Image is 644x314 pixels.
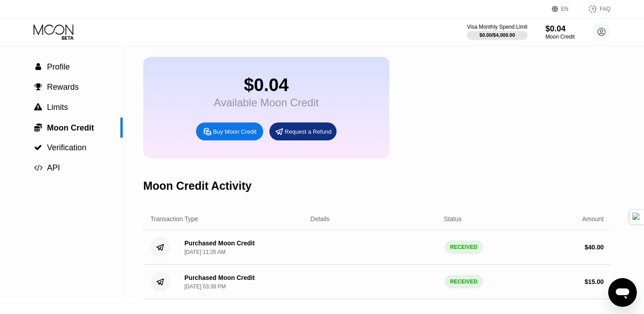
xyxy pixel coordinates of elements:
[34,123,43,132] div: 
[582,215,604,222] div: Amount
[552,4,579,13] div: EN
[269,122,337,140] div: Request a Refund
[479,32,515,38] div: $0.00 / $4,000.00
[285,128,332,135] div: Request a Refund
[184,274,255,281] div: Purchased Moon Credit
[143,179,252,192] div: Moon Credit Activity
[445,275,483,288] div: RECEIVED
[34,144,43,152] div: 
[444,215,462,222] div: Status
[34,103,43,111] div: 
[34,103,42,111] span: 
[34,83,43,91] div: 
[546,34,575,40] div: Moon Credit
[196,122,263,140] div: Buy Moon Credit
[47,163,60,172] span: API
[214,75,319,95] div: $0.04
[311,215,330,222] div: Details
[47,103,68,112] span: Limits
[579,4,610,13] div: FAQ
[445,240,483,254] div: RECEIVED
[467,24,527,30] div: Visa Monthly Spend Limit
[184,249,226,255] div: [DATE] 11:26 AM
[150,215,198,222] div: Transaction Type
[213,128,256,135] div: Buy Moon Credit
[184,240,255,247] div: Purchased Moon Credit
[47,123,94,132] span: Moon Credit
[584,244,604,251] div: $ 40.00
[184,283,226,290] div: [DATE] 03:38 PM
[34,83,42,91] span: 
[34,123,42,132] span: 
[35,63,41,71] span: 
[546,24,575,40] div: $0.04Moon Credit
[47,62,70,71] span: Profile
[34,144,42,152] span: 
[546,24,575,34] div: $0.04
[600,6,610,12] div: FAQ
[608,278,637,307] iframe: Button to launch messaging window
[34,164,43,172] span: 
[561,6,569,12] div: EN
[584,278,604,285] div: $ 15.00
[34,63,43,71] div: 
[467,24,527,40] div: Visa Monthly Spend Limit$0.00/$4,000.00
[214,96,319,109] div: Available Moon Credit
[47,143,86,152] span: Verification
[47,83,79,92] span: Rewards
